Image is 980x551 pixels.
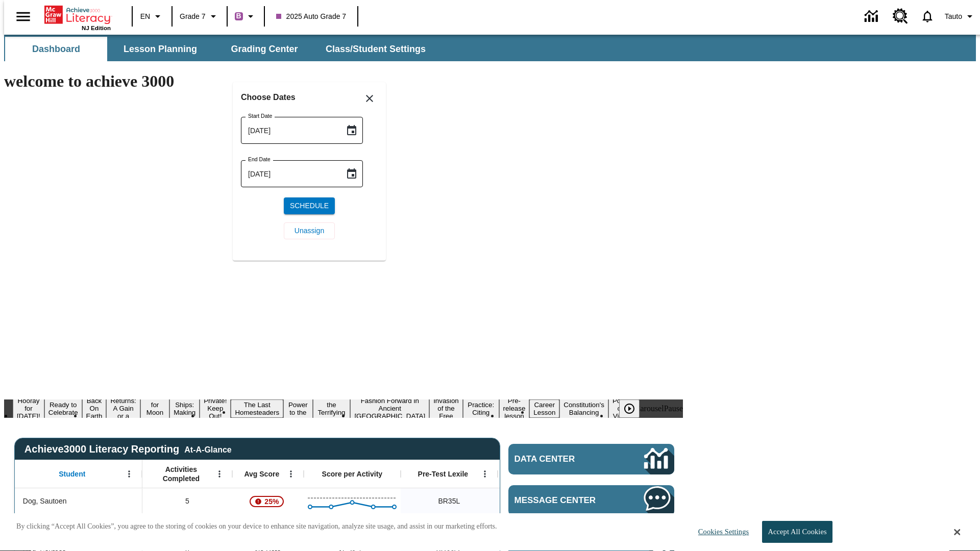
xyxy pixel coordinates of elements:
button: Cookies Settings [689,521,753,542]
button: Slide 7 Private! Keep Out! [200,395,231,421]
button: Language: EN, Select a language [136,7,168,26]
button: Slide 17 Point of View [608,395,632,421]
button: Slide 8 The Last Homesteaders [231,399,283,418]
label: End Date [248,156,271,163]
span: EN [140,11,150,22]
button: Dashboard [5,37,107,61]
button: Close [357,86,382,111]
button: Open side menu [8,2,38,32]
span: Avg Score [244,469,279,479]
button: Close [954,528,960,537]
button: Slide 1 Hooray for Constitution Day! [13,395,44,421]
span: NJ Edition [82,25,111,31]
button: Choose date, selected date is Oct 15, 2025 [341,164,362,184]
span: Activities Completed [148,465,215,483]
span: 25% [260,492,283,511]
button: Slide 11 Fashion Forward in Ancient Rome [350,395,429,421]
button: Slide 2 Get Ready to Celebrate Juneteenth! [44,392,82,425]
button: Open Menu [283,466,299,482]
button: Slide 10 Attack of the Terrifying Tomatoes [313,392,351,425]
button: Slide 4 Free Returns: A Gain or a Drain? [106,388,140,429]
span: Beginning reader 35 Lexile, Dog, Sautoen [438,496,460,507]
a: Message Center [508,485,674,516]
button: Open Menu [212,466,227,482]
span: Score per Activity [322,469,383,479]
button: Slide 3 Back On Earth [82,395,107,421]
button: Slide 9 Solar Power to the People [283,392,313,425]
span: Dog, Sautoen [23,496,67,507]
div: Home [44,4,111,31]
span: Tauto [945,11,962,22]
span: Grade 7 [180,11,206,22]
div: SubNavbar [4,35,976,61]
a: Data Center [859,3,887,31]
button: Slide 6 Cruise Ships: Making Waves [169,392,200,425]
span: Dashboard [32,43,80,55]
span: Message Center [514,495,614,506]
span: Student [59,469,85,479]
a: Notifications [914,3,941,30]
input: MMMM-DD-YYYY [241,160,337,187]
div: At-A-Glance [184,443,231,455]
button: Play [619,399,640,418]
div: Choose date [241,90,378,247]
div: 5, Dog, Sautoen [142,488,232,514]
button: Open Menu [477,466,493,482]
span: Lesson Planning [124,43,197,55]
span: Unassign [295,226,324,236]
button: Profile/Settings [941,7,980,26]
div: Play [619,399,650,418]
button: Slide 14 Pre-release lesson [499,395,530,421]
button: Lesson Planning [109,37,211,61]
h6: Choose Dates [241,90,378,105]
a: Resource Center, Will open in new tab [887,3,914,30]
span: Class/Student Settings [326,43,426,55]
button: Boost Class color is purple. Change class color [231,7,261,26]
p: By clicking “Accept All Cookies”, you agree to the storing of cookies on your device to enhance s... [16,521,497,532]
h1: welcome to achieve 3000 [4,72,683,91]
button: Open Menu [121,466,137,482]
button: Unassign [284,222,335,239]
button: Grade: Grade 7, Select a grade [176,7,224,26]
input: MMMM-DD-YYYY [241,117,337,144]
div: , 25%, Attention! This student's Average First Try Score of 25% is below 65%, Dog, Sautoen [232,488,304,514]
div: 35 Lexile, ER, Based on the Lexile Reading measure, student is an Emerging Reader (ER) and will h... [498,488,595,514]
button: Slide 15 Career Lesson [529,399,559,418]
button: Slide 12 The Invasion of the Free CD [429,388,463,429]
a: Data Center [508,444,674,474]
span: Schedule [290,201,329,211]
span: Data Center [514,454,610,464]
span: 2025 Auto Grade 7 [276,11,347,22]
button: Slide 5 Time for Moon Rules? [140,392,169,425]
button: Accept All Cookies [762,521,832,543]
span: Pre-Test Lexile [418,469,469,479]
a: Home [44,5,111,25]
span: B [236,10,241,22]
button: Schedule [284,197,335,214]
button: Slide 13 Mixed Practice: Citing Evidence [463,392,499,425]
button: Grading Center [213,37,315,61]
button: Class/Student Settings [317,37,434,61]
div: heroCarouselPause [620,404,683,413]
button: Choose date, selected date is Oct 15, 2025 [341,120,362,141]
span: Grading Center [231,43,298,55]
label: Start Date [248,112,272,120]
button: Slide 16 The Constitution's Balancing Act [559,392,608,425]
div: SubNavbar [4,37,435,61]
span: 5 [185,496,189,507]
span: Achieve3000 Literacy Reporting [24,443,232,455]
